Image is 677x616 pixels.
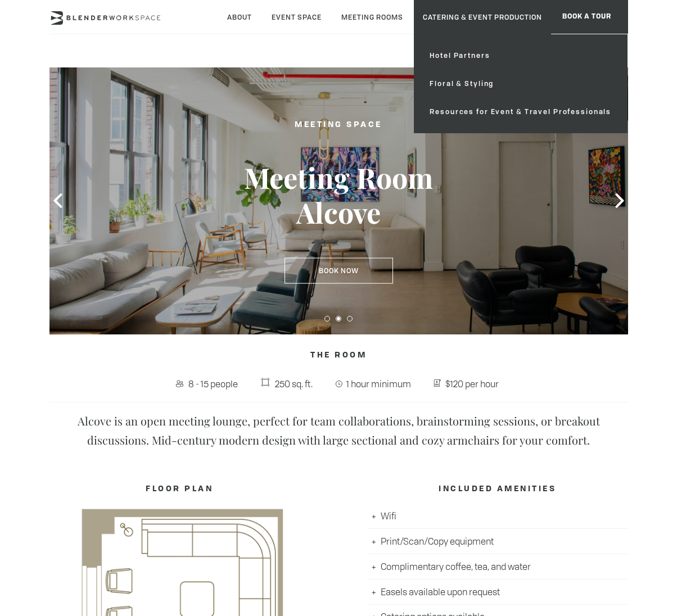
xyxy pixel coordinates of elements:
[443,375,502,393] span: $120 per hour
[209,160,468,230] h3: Meeting Room Alcove
[285,258,393,284] a: Book Now
[421,98,620,126] a: Resources for Event & Travel Professionals
[367,478,628,500] h4: INCLUDED AMENITIES
[421,42,620,70] a: Hotel Partners
[57,411,620,450] p: Alcove is an open meeting lounge, perfect for team collaborations, brainstorming sessions, or bre...
[272,375,315,393] span: 250 sq. ft.
[209,118,468,132] h2: Meeting Space
[367,529,628,554] li: Print/Scan/Copy equipment
[344,375,414,393] span: 1 hour minimum
[49,478,310,500] h4: FLOOR PLAN
[421,70,620,98] a: Floral & Styling
[49,345,628,366] h4: The Room
[186,375,241,393] span: 8 - 15 people
[367,579,628,605] li: Easels available upon request
[367,504,628,529] li: Wifi
[367,554,628,579] li: Complimentary coffee, tea, and water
